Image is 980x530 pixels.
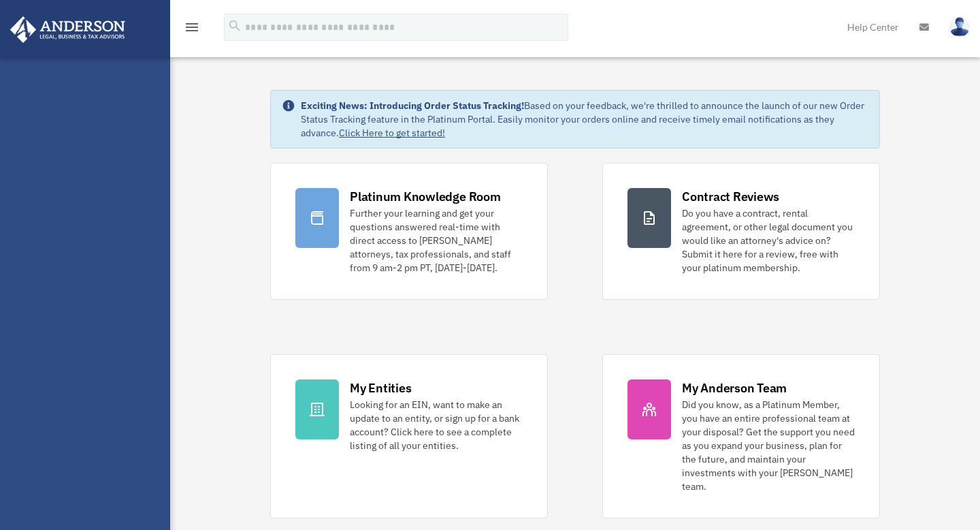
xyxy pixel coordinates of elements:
div: Based on your feedback, we're thrilled to announce the launch of our new Order Status Tracking fe... [301,99,868,140]
div: My Anderson Team [682,379,787,396]
i: search [227,18,242,33]
strong: Exciting News: Introducing Order Status Tracking! [301,99,524,112]
a: Contract Reviews Do you have a contract, rental agreement, or other legal document you would like... [602,163,880,300]
div: My Entities [350,379,411,396]
img: User Pic [949,17,970,37]
div: Do you have a contract, rental agreement, or other legal document you would like an attorney's ad... [682,206,855,275]
div: Did you know, as a Platinum Member, you have an entire professional team at your disposal? Get th... [682,398,855,493]
a: My Entities Looking for an EIN, want to make an update to an entity, or sign up for a bank accoun... [270,354,548,518]
a: My Anderson Team Did you know, as a Platinum Member, you have an entire professional team at your... [602,354,880,518]
i: menu [184,19,200,35]
div: Contract Reviews [682,188,779,205]
div: Further your learning and get your questions answered real-time with direct access to [PERSON_NAM... [350,206,523,275]
img: Anderson Advisors Platinum Portal [6,16,129,43]
div: Platinum Knowledge Room [350,188,501,205]
a: menu [184,24,200,35]
a: Click Here to get started! [339,127,445,139]
div: Looking for an EIN, want to make an update to an entity, or sign up for a bank account? Click her... [350,398,523,452]
a: Platinum Knowledge Room Further your learning and get your questions answered real-time with dire... [270,163,548,300]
